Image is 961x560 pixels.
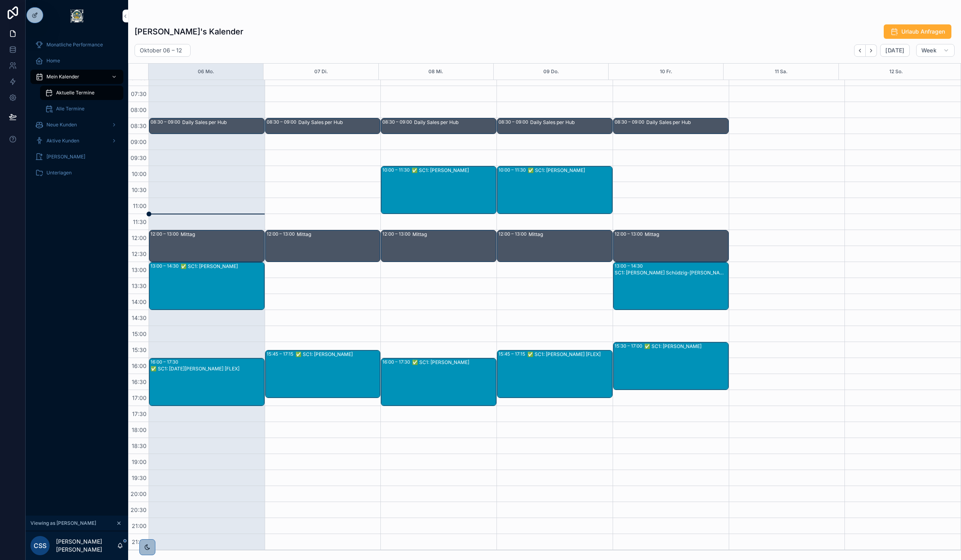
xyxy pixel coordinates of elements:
[130,234,149,241] span: 12:00
[889,64,903,80] button: 12 So.
[40,102,123,116] a: Alle Termine
[198,64,214,80] button: 06 Mo.
[46,58,60,64] span: Home
[46,138,79,144] span: Aktive Kunden
[660,64,672,80] button: 10 Fr.
[130,362,149,369] span: 16:00
[880,44,909,57] button: [DATE]
[412,231,496,238] div: Mittag
[130,394,149,401] span: 17:00
[267,231,297,237] div: 12:00 – 13:00
[129,122,149,129] span: 08:30
[613,118,728,134] div: 08:30 – 09:00Daily Sales per Hub
[30,520,96,526] span: Viewing as [PERSON_NAME]
[181,263,264,270] div: ✅ SC1: [PERSON_NAME]
[615,263,645,269] div: 13:00 – 14:30
[884,24,951,39] button: Urlaub Anfragen
[56,90,94,96] span: Aktuelle Termine
[129,138,149,145] span: 09:00
[381,118,496,134] div: 08:30 – 09:00Daily Sales per Hub
[775,64,788,80] div: 11 Sa.
[382,231,412,237] div: 12:00 – 13:00
[56,538,117,554] p: [PERSON_NAME] [PERSON_NAME]
[414,119,496,126] div: Daily Sales per Hub
[46,122,77,128] span: Neue Kunden
[267,119,298,125] div: 08:30 – 09:00
[530,119,612,126] div: Daily Sales per Hub
[129,90,149,97] span: 07:30
[151,263,181,269] div: 13:00 – 14:30
[140,46,182,54] h2: Oktober 06 – 12
[499,231,529,237] div: 12:00 – 13:00
[130,346,149,353] span: 15:30
[645,231,728,238] div: Mittag
[130,522,149,529] span: 21:00
[130,330,149,337] span: 15:00
[149,358,264,406] div: 16:00 – 17:30✅ SC1: [DATE][PERSON_NAME] [FLEX]
[529,231,612,238] div: Mittag
[267,351,296,357] div: 15:45 – 17:15
[130,298,149,305] span: 14:00
[412,167,496,174] div: ✅ SC1: [PERSON_NAME]
[149,230,264,262] div: 12:00 – 13:00Mittag
[46,170,72,176] span: Unterlagen
[916,44,955,57] button: Week
[130,282,149,289] span: 13:30
[149,262,264,310] div: 13:00 – 14:30✅ SC1: [PERSON_NAME]
[528,167,612,174] div: ✅ SC1: [PERSON_NAME]
[314,64,328,80] button: 07 Di.
[497,166,612,214] div: 10:00 – 11:30✅ SC1: [PERSON_NAME]
[497,350,612,398] div: 15:45 – 17:15✅ SC1: [PERSON_NAME] [FLEX]
[130,170,149,177] span: 10:00
[885,47,904,54] span: [DATE]
[129,490,149,497] span: 20:00
[46,154,85,160] span: [PERSON_NAME]
[382,119,414,125] div: 08:30 – 09:00
[34,541,46,550] span: CSS
[129,154,149,161] span: 09:30
[130,426,149,433] span: 18:00
[181,231,264,238] div: Mittag
[497,118,612,134] div: 08:30 – 09:00Daily Sales per Hub
[298,119,380,126] div: Daily Sales per Hub
[130,442,149,449] span: 18:30
[40,86,123,100] a: Aktuelle Termine
[135,26,243,37] h1: [PERSON_NAME]'s Kalender
[151,359,180,365] div: 16:00 – 17:30
[46,74,79,80] span: Mein Kalender
[30,54,123,68] a: Home
[26,32,128,190] div: scrollable content
[30,150,123,164] a: [PERSON_NAME]
[30,70,123,84] a: Mein Kalender
[70,10,83,22] img: App logo
[644,343,728,350] div: ✅ SC1: [PERSON_NAME]
[499,119,530,125] div: 08:30 – 09:00
[149,118,264,134] div: 08:30 – 09:00Daily Sales per Hub
[613,230,728,262] div: 12:00 – 13:00Mittag
[527,351,612,358] div: ✅ SC1: [PERSON_NAME] [FLEX]
[615,343,644,349] div: 15:30 – 17:00
[130,410,149,417] span: 17:30
[30,134,123,148] a: Aktive Kunden
[428,64,443,80] button: 08 Mi.
[497,230,612,262] div: 12:00 – 13:00Mittag
[499,167,528,173] div: 10:00 – 11:30
[381,230,496,262] div: 12:00 – 13:00Mittag
[646,119,728,126] div: Daily Sales per Hub
[543,64,559,80] button: 09 Do.
[265,230,380,262] div: 12:00 – 13:00Mittag
[265,350,380,398] div: 15:45 – 17:15✅ SC1: [PERSON_NAME]
[130,186,149,193] span: 10:30
[297,231,380,238] div: Mittag
[131,218,149,225] span: 11:30
[296,351,380,358] div: ✅ SC1: [PERSON_NAME]
[499,351,527,357] div: 15:45 – 17:15
[412,359,496,366] div: ✅ SC1: [PERSON_NAME]
[381,166,496,214] div: 10:00 – 11:30✅ SC1: [PERSON_NAME]
[30,118,123,132] a: Neue Kunden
